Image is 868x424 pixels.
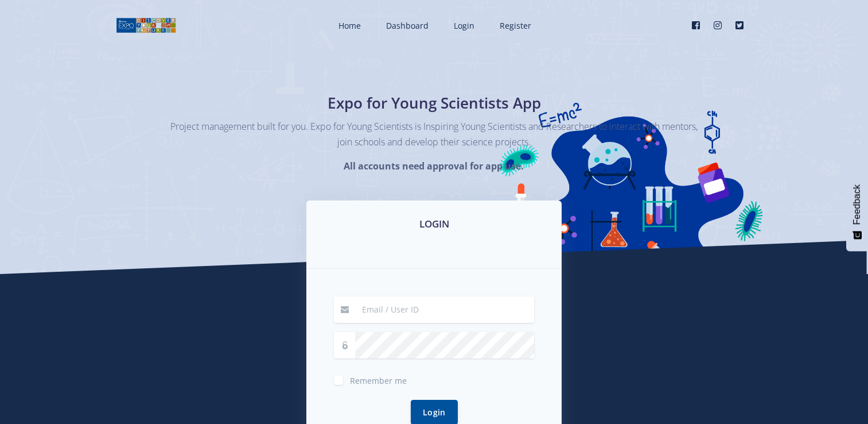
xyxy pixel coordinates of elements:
[327,10,370,41] a: Home
[375,10,438,41] a: Dashboard
[852,184,862,225] span: Feedback
[442,10,484,41] a: Login
[350,375,407,386] span: Remember me
[170,119,698,150] p: Project management built for you. Expo for Young Scientists is Inspiring Young Scientists and Res...
[320,217,548,232] h3: LOGIN
[454,20,474,31] span: Login
[386,20,429,31] span: Dashboard
[846,173,868,251] button: Feedback - Show survey
[225,92,644,114] h1: Expo for Young Scientists App
[338,20,361,31] span: Home
[488,10,540,41] a: Register
[116,17,176,34] img: logo01.png
[344,160,524,172] strong: All accounts need approval for app use.
[355,296,534,323] input: Email / User ID
[500,20,531,31] span: Register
